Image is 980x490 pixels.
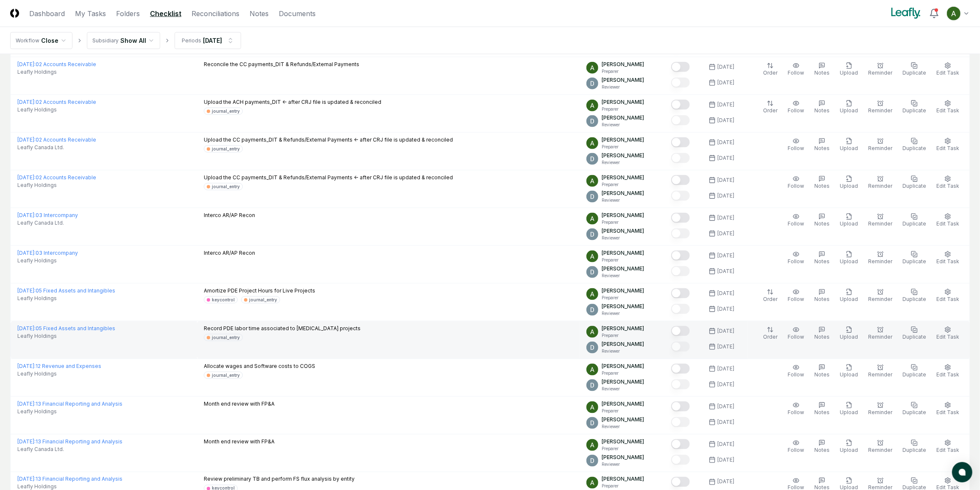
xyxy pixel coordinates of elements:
[17,287,36,294] span: [DATE] :
[840,296,858,302] span: Upload
[813,362,831,380] button: Notes
[17,401,122,407] a: [DATE]:13 Financial Reporting and Analysis
[586,228,598,240] img: ACg8ocLeIi4Jlns6Fsr4lO0wQ1XJrFQvF4yUjbLrd1AsCAOmrfa1KQ=s96-c
[586,175,598,187] img: ACg8ocKKg2129bkBZaX4SAoUQtxLaQ4j-f2PQjMuak4pDCyzCI-IvA=s96-c
[814,145,830,151] span: Notes
[814,371,830,378] span: Notes
[586,326,598,338] img: ACg8ocKKg2129bkBZaX4SAoUQtxLaQ4j-f2PQjMuak4pDCyzCI-IvA=s96-c
[838,362,860,380] button: Upload
[868,220,892,227] span: Reminder
[868,258,892,264] span: Reminder
[936,145,959,151] span: Edit Task
[868,145,892,151] span: Reminder
[868,70,892,76] span: Reminder
[17,144,64,151] span: Leafly Canada Ltd.
[866,249,894,267] button: Reminder
[602,114,644,122] p: [PERSON_NAME]
[902,409,926,415] span: Duplicate
[935,61,961,78] button: Edit Task
[717,192,734,200] div: [DATE]
[602,303,644,310] p: [PERSON_NAME]
[935,400,961,418] button: Edit Task
[17,181,57,189] span: Leafly Holdings
[671,251,690,261] button: Mark complete
[902,70,926,76] span: Duplicate
[901,61,928,78] button: Duplicate
[935,249,961,267] button: Edit Task
[952,462,972,482] button: atlas-launcher
[936,409,959,415] span: Edit Task
[788,145,804,151] span: Follow
[671,153,690,163] button: Mark complete
[602,287,644,295] p: [PERSON_NAME]
[763,334,777,340] span: Order
[901,287,928,305] button: Duplicate
[17,99,96,105] a: [DATE]:02 Accounts Receivable
[901,98,928,116] button: Duplicate
[717,117,734,124] div: [DATE]
[902,296,926,302] span: Duplicate
[17,106,57,114] span: Leafly Holdings
[671,191,690,201] button: Mark complete
[204,174,453,181] p: Upload the CC payments_DIT & Refunds/External Payments <- after CRJ file is updated & reconciled
[671,228,690,239] button: Mark complete
[866,400,894,418] button: Reminder
[602,227,644,235] p: [PERSON_NAME]
[602,76,644,84] p: [PERSON_NAME]
[763,296,777,302] span: Order
[717,176,734,184] div: [DATE]
[902,334,926,340] span: Duplicate
[840,220,858,227] span: Upload
[868,183,892,189] span: Reminder
[901,438,928,456] button: Duplicate
[586,191,598,203] img: ACg8ocLeIi4Jlns6Fsr4lO0wQ1XJrFQvF4yUjbLrd1AsCAOmrfa1KQ=s96-c
[788,220,804,227] span: Follow
[17,219,64,227] span: Leafly Canada Ltd.
[17,136,36,143] span: [DATE] :
[671,175,690,185] button: Mark complete
[838,212,860,229] button: Upload
[204,61,359,68] p: Reconcile the CC payments_DIT & Refunds/External Payments
[814,447,830,453] span: Notes
[17,250,78,256] a: [DATE]:03 Intercompany
[602,325,644,332] p: [PERSON_NAME]
[586,100,598,111] img: ACg8ocKKg2129bkBZaX4SAoUQtxLaQ4j-f2PQjMuak4pDCyzCI-IvA=s96-c
[602,61,644,68] p: [PERSON_NAME]
[602,136,644,144] p: [PERSON_NAME]
[17,212,78,218] a: [DATE]:03 Intercompany
[10,32,241,49] nav: breadcrumb
[602,197,644,203] p: Reviewer
[868,296,892,302] span: Reminder
[936,334,959,340] span: Edit Task
[175,32,241,49] button: Periods[DATE]
[602,273,644,279] p: Reviewer
[17,438,36,445] span: [DATE] :
[29,8,65,19] a: Dashboard
[813,438,831,456] button: Notes
[936,220,959,227] span: Edit Task
[901,400,928,418] button: Duplicate
[935,98,961,116] button: Edit Task
[17,257,57,264] span: Leafly Holdings
[17,295,57,302] span: Leafly Holdings
[935,438,961,456] button: Edit Task
[840,371,858,378] span: Upload
[17,61,96,67] a: [DATE]:02 Accounts Receivable
[838,438,860,456] button: Upload
[889,7,922,20] img: Leafly logo
[936,296,959,302] span: Edit Task
[936,447,959,453] span: Edit Task
[902,258,926,264] span: Duplicate
[671,364,690,374] button: Mark complete
[250,8,269,19] a: Notes
[838,136,860,154] button: Upload
[671,288,690,298] button: Mark complete
[586,477,598,489] img: ACg8ocKKg2129bkBZaX4SAoUQtxLaQ4j-f2PQjMuak4pDCyzCI-IvA=s96-c
[586,439,598,451] img: ACg8ocKKg2129bkBZaX4SAoUQtxLaQ4j-f2PQjMuak4pDCyzCI-IvA=s96-c
[75,8,106,19] a: My Tasks
[814,258,830,264] span: Notes
[204,136,453,144] p: Upload the CC payments_DIT & Refunds/External Payments <- after CRJ file is updated & reconciled
[671,100,690,110] button: Mark complete
[602,159,644,166] p: Reviewer
[586,401,598,413] img: ACg8ocKKg2129bkBZaX4SAoUQtxLaQ4j-f2PQjMuak4pDCyzCI-IvA=s96-c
